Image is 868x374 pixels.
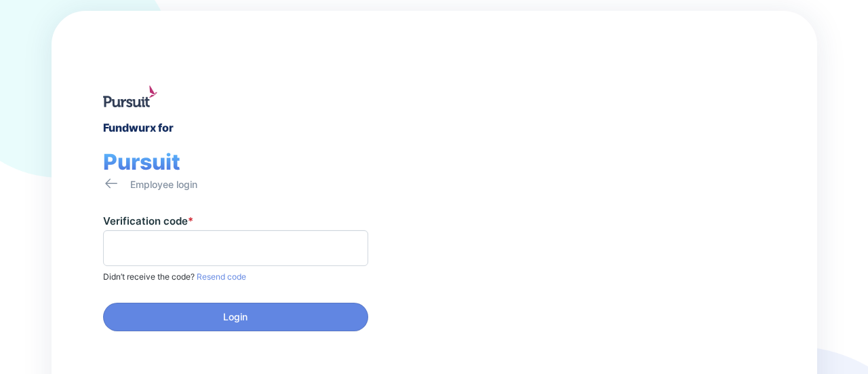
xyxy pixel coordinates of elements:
img: logo.jpg [103,86,157,107]
div: Thank you for choosing Fundwurx as your partner in driving positive social impact! [511,269,744,307]
div: Fundwurx for [103,118,174,138]
button: Login [103,303,368,331]
div: Fundwurx [511,209,667,242]
span: Resend code [195,272,246,282]
div: Welcome to [511,191,618,204]
span: Pursuit [103,149,180,175]
label: Verification code [103,214,193,227]
span: Didn’t receive the code? [103,272,195,282]
span: Login [223,310,248,324]
div: Employee login [130,176,197,193]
